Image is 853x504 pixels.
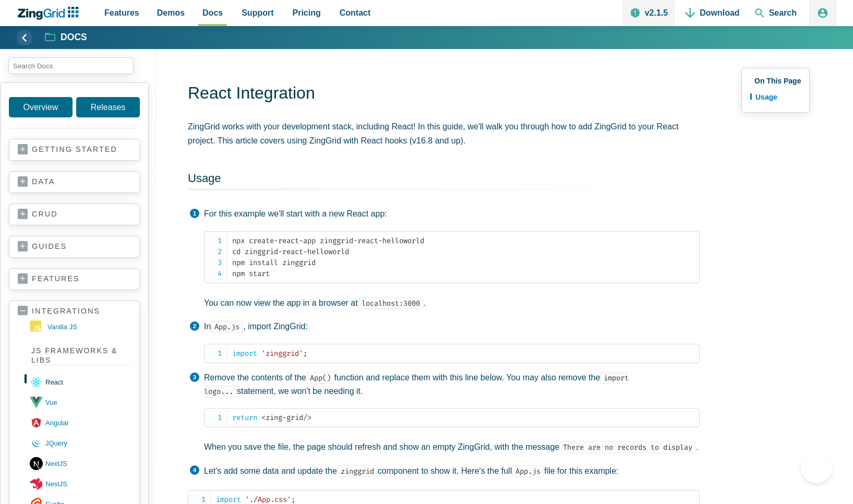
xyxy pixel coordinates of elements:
code: App.js [211,321,243,333]
span: / [303,413,307,422]
p: In , import ZingGrid: [204,320,700,333]
strong: Docs [61,33,87,42]
span: - [282,413,286,422]
a: Usage [188,172,221,185]
span: Docs [202,6,223,20]
iframe: Toggle Customer Support [801,452,832,483]
a: angular [30,413,131,433]
span: > [307,413,311,422]
a: guides [18,242,131,252]
a: Usage [750,90,801,104]
a: getting started [18,145,131,155]
a: Docs [45,31,87,44]
p: When you save the file, the page should refresh and show an empty ZingGrid, with the message . [204,440,700,454]
span: return [232,413,257,422]
code: App.js [512,465,544,477]
a: react [30,372,131,392]
span: Contact [340,6,371,20]
h1: React Integration [188,82,700,106]
a: JQuery [30,433,131,453]
a: nestJS [30,474,131,494]
span: 'zinggrid' [261,349,303,358]
span: ; [291,495,295,504]
strong: Js Frameworks & Libs [31,346,131,365]
a: vanilla JS [30,319,131,335]
code: npx create-react-app zinggrid-react-helloworld cd zinggrid-react-helloworld npm install zinggrid ... [232,235,699,279]
a: vue [30,392,131,413]
a: features [18,274,131,284]
span: Demos [157,6,185,20]
p: Let's add some data and update the component to show it. Here's the full file for this example: [204,464,700,478]
p: ZingGrid works with your development stack, including React! In this guide, we'll walk you throug... [188,119,700,148]
a: integrations [18,306,131,316]
code: import logo... [204,372,629,398]
span: ; [303,349,307,358]
p: Remove the contents of the function and replace them with this line below. You may also remove th... [204,371,700,398]
input: search input [8,57,134,74]
code: localhost:3000 [358,297,424,309]
span: < [261,413,266,422]
a: crud [18,209,131,220]
a: data [18,177,131,187]
code: zinggrid [337,465,378,477]
span: Support [242,6,273,20]
code: zing grid [232,412,699,423]
span: Features [104,6,139,20]
code: App() [306,372,334,384]
code: There are no records to display [559,441,696,453]
p: For this example we'll start with a new React app: [204,207,700,221]
span: import [216,495,241,504]
span: Pricing [293,6,321,20]
span: import [232,349,257,358]
a: Overview [9,97,73,117]
a: nextJS [30,453,131,474]
span: './App.css' [245,495,291,504]
a: Releases [76,97,140,117]
a: ZingChart Logo. Click to return to the homepage [17,7,84,20]
p: You can now view the app in a browser at . [204,296,700,310]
